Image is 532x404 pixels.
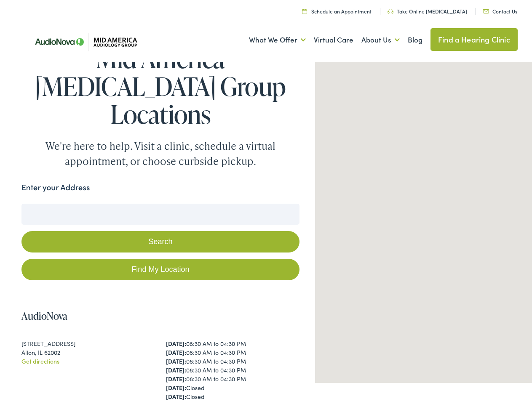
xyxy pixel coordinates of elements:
strong: [DATE]: [166,372,186,380]
img: utility icon [483,7,489,11]
a: Find a Hearing Clinic [430,26,518,48]
strong: [DATE]: [166,381,186,389]
a: Take Online [MEDICAL_DATA] [388,5,467,12]
label: Enter your Address [21,179,90,191]
div: Alton, IL 62002 [21,346,155,354]
a: AudioNova [21,306,67,320]
strong: [DATE]: [166,346,186,354]
a: About Us [361,22,400,53]
img: utility icon [388,6,393,11]
strong: [DATE]: [166,354,186,363]
img: utility icon [302,6,307,11]
strong: [DATE]: [166,390,186,398]
a: Schedule an Appointment [302,5,372,12]
input: Enter your address or zip code [21,201,299,222]
strong: [DATE]: [166,363,186,372]
div: We're here to help. Visit a clinic, schedule a virtual appointment, or choose curbside pickup. [26,136,295,166]
a: Blog [408,22,422,53]
strong: [DATE]: [166,337,186,345]
a: What We Offer [249,22,306,53]
div: [STREET_ADDRESS] [21,337,155,346]
a: Get directions [21,354,59,363]
button: Search [21,229,299,250]
h1: Mid America [MEDICAL_DATA] Group Locations [21,42,299,125]
a: Contact Us [483,5,517,12]
a: Virtual Care [314,22,353,53]
a: Find My Location [21,256,299,278]
div: 08:30 AM to 04:30 PM 08:30 AM to 04:30 PM 08:30 AM to 04:30 PM 08:30 AM to 04:30 PM 08:30 AM to 0... [166,337,299,399]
